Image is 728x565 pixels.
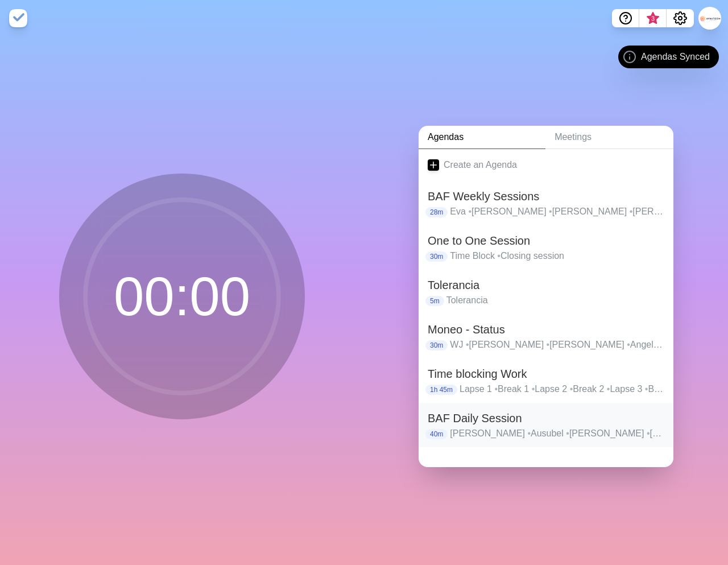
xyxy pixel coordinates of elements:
p: Eva [PERSON_NAME] [PERSON_NAME] [PERSON_NAME] [PERSON_NAME] [PERSON_NAME] Angel [450,205,664,218]
img: timeblocks logo [9,9,27,27]
h2: Tolerancia [428,277,664,294]
p: WJ [PERSON_NAME] [PERSON_NAME] Angel [PERSON_NAME] [PERSON_NAME] [450,338,664,352]
span: • [527,428,531,438]
p: Lapse 1 Break 1 Lapse 2 Break 2 Lapse 3 Break 3 Lapse 4 last Break [460,382,664,396]
button: What’s new [639,9,667,27]
h2: BAF Weekly Sessions [428,188,664,205]
p: 30m [425,340,448,350]
h2: One to One Session [428,232,664,249]
span: • [566,428,569,438]
p: 40m [425,429,448,439]
span: • [532,384,535,394]
p: 1h 45m [425,385,457,395]
span: • [497,251,500,261]
button: Settings [667,9,694,27]
span: • [645,384,648,394]
span: • [647,428,650,438]
a: Meetings [545,126,673,149]
h2: Time blocking Work [428,365,664,382]
a: Create an Agenda [419,149,673,181]
span: • [607,384,610,394]
h2: BAF Daily Session [428,410,664,427]
p: [PERSON_NAME] Ausubel [PERSON_NAME] [PERSON_NAME] [PERSON_NAME] Eva [PERSON_NAME] [PERSON_NAME] [... [450,427,664,440]
p: 30m [425,251,448,262]
span: • [466,340,469,349]
p: Tolerancia [446,294,664,307]
p: 5m [425,296,444,306]
span: • [494,384,498,394]
p: Time Block Closing session [450,249,664,263]
span: • [547,340,550,349]
span: 3 [648,14,657,23]
span: • [549,207,552,216]
span: • [630,207,633,216]
p: 28m [425,207,448,217]
h2: Moneo - Status [428,321,664,338]
span: • [468,207,471,216]
a: Agendas [419,126,545,149]
span: Agendas Synced [641,50,710,64]
button: Help [612,9,639,27]
span: • [627,340,630,349]
span: • [570,384,573,394]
